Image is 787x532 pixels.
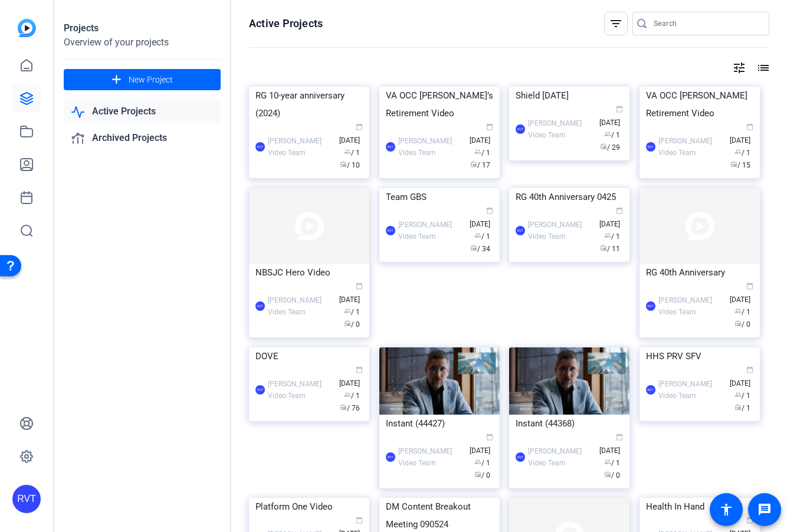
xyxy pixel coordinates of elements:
[734,320,750,329] span: / 0
[386,142,395,152] div: RVT
[64,69,221,90] button: New Project
[486,123,493,130] span: calendar_today
[339,367,363,387] span: [DATE]
[255,385,265,395] div: RVT
[12,485,41,513] div: RVT
[734,404,750,412] span: / 1
[470,208,493,228] span: [DATE]
[654,17,760,31] input: Search
[646,301,655,311] div: RVT
[604,131,620,139] span: / 1
[516,87,623,104] div: Shield [DATE]
[604,471,611,478] span: radio
[734,403,742,411] span: radio
[604,471,620,480] span: / 0
[600,143,620,152] span: / 29
[516,415,623,432] div: Instant (44368)
[719,503,733,517] mat-icon: accessibility
[268,294,333,318] div: [PERSON_NAME] Video Team
[646,498,753,515] div: Health In Hand
[474,149,490,157] span: / 1
[732,61,746,75] mat-icon: tune
[734,307,742,314] span: group
[730,161,750,169] span: / 15
[646,347,753,365] div: HHS PRV SFV
[604,459,620,467] span: / 1
[340,404,360,412] span: / 76
[64,126,221,150] a: Archived Projects
[344,308,360,316] span: / 1
[646,264,753,281] div: RG 40th Anniversary
[340,161,360,169] span: / 10
[646,87,753,122] div: VA OCC [PERSON_NAME] Retirement Video
[730,367,753,387] span: [DATE]
[470,434,493,455] span: [DATE]
[600,245,620,253] span: / 11
[604,130,611,137] span: group
[734,392,750,400] span: / 1
[64,35,221,50] div: Overview of your projects
[646,142,655,152] div: RVT
[746,283,753,290] span: calendar_today
[616,106,623,113] span: calendar_today
[755,61,769,75] mat-icon: list
[658,135,724,159] div: [PERSON_NAME] Video Team
[474,459,490,467] span: / 1
[386,226,395,235] div: RVT
[604,232,611,239] span: group
[600,143,607,150] span: radio
[344,320,351,327] span: radio
[604,458,611,465] span: group
[470,245,490,253] span: / 34
[344,149,360,157] span: / 1
[386,188,493,206] div: Team GBS
[255,87,363,122] div: RG 10-year anniversary (2024)
[398,445,464,469] div: [PERSON_NAME] Video Team
[64,100,221,124] a: Active Projects
[344,391,351,398] span: group
[356,123,363,130] span: calendar_today
[528,445,593,469] div: [PERSON_NAME] Video Team
[516,452,525,462] div: RVT
[18,19,36,37] img: blue-gradient.svg
[734,320,742,327] span: radio
[268,135,333,159] div: [PERSON_NAME] Video Team
[528,117,593,141] div: [PERSON_NAME] Video Team
[398,219,464,242] div: [PERSON_NAME] Video Team
[470,160,477,168] span: radio
[734,149,750,157] span: / 1
[646,385,655,395] div: RVT
[734,391,742,398] span: group
[746,366,753,373] span: calendar_today
[746,123,753,130] span: calendar_today
[599,208,623,228] span: [DATE]
[344,148,351,155] span: group
[616,207,623,214] span: calendar_today
[474,471,481,478] span: radio
[340,403,347,411] span: radio
[255,498,363,515] div: Platform One Video
[356,283,363,290] span: calendar_today
[474,458,481,465] span: group
[486,434,493,441] span: calendar_today
[516,226,525,235] div: RVT
[255,264,363,281] div: NBSJC Hero Video
[609,17,623,31] mat-icon: filter_list
[386,452,395,462] div: RVT
[474,232,490,241] span: / 1
[658,294,724,318] div: [PERSON_NAME] Video Team
[340,160,347,168] span: radio
[516,188,623,206] div: RG 40th Anniversary 0425
[470,161,490,169] span: / 17
[730,160,737,168] span: radio
[470,244,477,251] span: radio
[398,135,464,159] div: [PERSON_NAME] Video Team
[129,74,173,86] span: New Project
[109,73,124,87] mat-icon: add
[386,415,493,432] div: Instant (44427)
[474,232,481,239] span: group
[604,232,620,241] span: / 1
[746,517,753,524] span: calendar_today
[516,124,525,134] div: RVT
[255,301,265,311] div: RVT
